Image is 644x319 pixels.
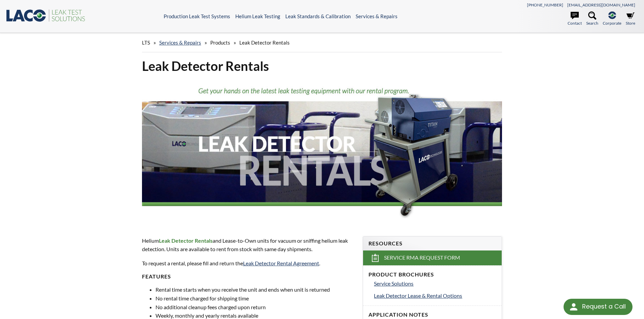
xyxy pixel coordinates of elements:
[142,58,502,74] h1: Leak Detector Rentals
[368,240,496,247] h4: Resources
[156,303,355,312] li: No additional cleanup fees charged upon return
[567,2,635,7] a: [EMAIL_ADDRESS][DOMAIN_NAME]
[368,311,496,318] h4: Application Notes
[285,13,351,19] a: Leak Standards & Calibration
[239,39,290,46] span: Leak Detector Rentals
[243,260,319,266] a: Leak Detector Rental Agreement
[564,299,633,315] div: Request a Call
[142,80,502,223] img: Leak Detector Rentals header
[384,254,460,261] span: Service RMA Request Form
[527,2,563,7] a: [PHONE_NUMBER]
[156,294,355,303] li: No rental time charged for shipping time
[368,271,496,278] h4: Product Brochures
[142,273,171,280] strong: Features
[210,39,230,46] span: Products
[568,11,582,26] a: Contact
[164,13,230,19] a: Production Leak Test Systems
[156,285,355,294] li: Rental time starts when you receive the unit and ends when unit is returned
[159,237,213,244] strong: Leak Detector Rentals
[235,13,280,19] a: Helium Leak Testing
[626,11,635,26] a: Store
[374,279,496,288] a: Service Solutions
[568,301,579,312] img: round button
[586,11,598,26] a: Search
[374,292,462,299] span: Leak Detector Lease & Rental Options
[374,280,413,287] span: Service Solutions
[582,299,626,314] div: Request a Call
[603,20,621,26] span: Corporate
[142,33,502,52] div: » » »
[356,13,398,19] a: Services & Repairs
[142,259,355,268] p: To request a rental, please fill and return the .
[363,250,502,265] a: Service RMA Request Form
[142,236,355,254] p: Helium and Lease-to-Own units for vacuum or sniffing helium leak detection. Units are available t...
[374,291,496,300] a: Leak Detector Lease & Rental Options
[159,39,201,46] a: Services & Repairs
[142,39,150,46] span: LTS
